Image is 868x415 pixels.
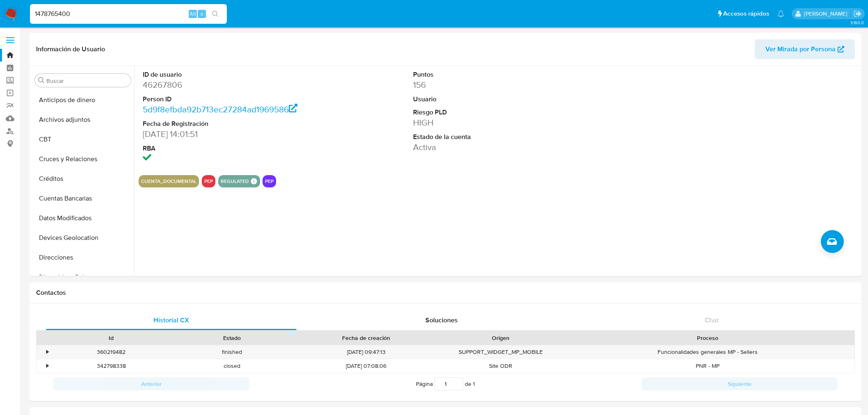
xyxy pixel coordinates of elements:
button: Datos Modificados [32,208,134,228]
button: Buscar [38,77,45,84]
div: Site ODR [440,359,561,373]
span: Ver Mirada por Persona [765,39,836,59]
div: Fecha de creación [298,334,434,342]
div: Estado [177,334,286,342]
dd: HIGH [413,117,585,128]
h1: Contactos [36,289,855,297]
dd: 46267806 [143,79,315,91]
a: Salir [853,9,862,18]
button: Cuentas Bancarias [32,189,134,208]
dt: Person ID [143,95,315,104]
button: Anterior [53,377,249,390]
dd: 156 [413,79,585,91]
input: Buscar [46,77,128,84]
div: Origen [446,334,555,342]
button: Créditos [32,169,134,189]
div: • [46,348,48,356]
button: Devices Geolocation [32,228,134,248]
button: Direcciones [32,248,134,267]
button: Archivos adjuntos [32,110,134,130]
p: gregorio.negri@mercadolibre.com [804,10,850,18]
button: Siguiente [642,377,838,390]
div: SUPPORT_WIDGET_MP_MOBILE [440,345,561,359]
dt: Riesgo PLD [413,108,585,117]
div: Funcionalidades generales MP - Sellers [561,345,854,359]
dt: Fecha de Registración [143,119,315,128]
div: • [46,362,48,370]
div: [DATE] 07:08:06 [292,359,440,373]
div: Id [57,334,166,342]
a: Notificaciones [777,10,784,17]
a: 5d9f8efbda92b713ec27284ad1969586 [143,103,297,115]
span: Historial CX [153,315,189,325]
span: 1 [473,380,475,388]
button: search-icon [207,8,224,20]
button: Anticipos de dinero [32,90,134,110]
div: PNR - MP [561,359,854,373]
div: Proceso [566,334,849,342]
dt: Estado de la cuenta [413,132,585,141]
span: Página de [416,377,475,390]
span: Alt [190,10,196,18]
button: Cruces y Relaciones [32,149,134,169]
div: closed [171,359,292,373]
h1: Información de Usuario [36,45,105,53]
dt: ID de usuario [143,70,315,79]
dd: [DATE] 14:01:51 [143,128,315,140]
div: [DATE] 09:47:13 [292,345,440,359]
div: finished [171,345,292,359]
input: Buscar usuario o caso... [30,9,227,19]
div: 342798338 [51,359,171,373]
dt: RBA [143,144,315,153]
span: Accesos rápidos [723,9,769,18]
span: s [201,10,203,18]
dt: Usuario [413,95,585,104]
button: Dispositivos Point [32,267,134,287]
button: Ver Mirada por Persona [755,39,855,59]
dd: Activa [413,141,585,153]
span: Chat [705,315,719,325]
div: 360219482 [51,345,171,359]
span: Soluciones [425,315,458,325]
button: CBT [32,130,134,149]
dt: Puntos [413,70,585,79]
